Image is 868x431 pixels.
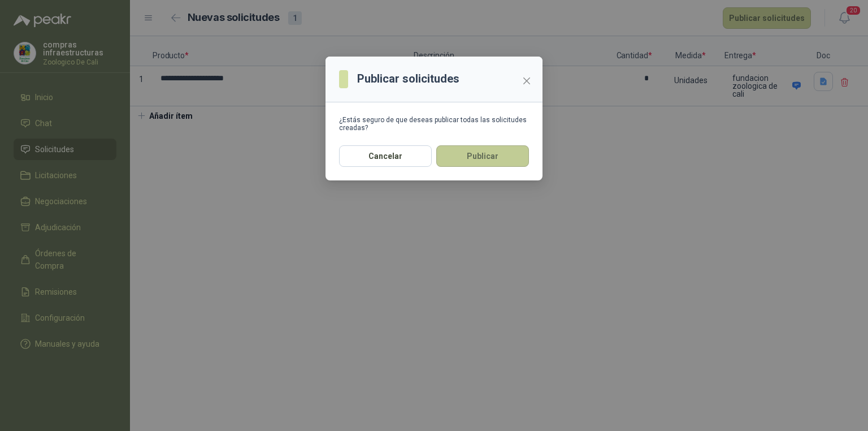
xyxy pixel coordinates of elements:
button: Cancelar [339,145,432,167]
div: ¿Estás seguro de que deseas publicar todas las solicitudes creadas? [339,116,529,132]
button: Publicar [436,145,529,167]
span: close [522,76,531,85]
button: Close [518,72,536,90]
h3: Publicar solicitudes [357,70,459,88]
